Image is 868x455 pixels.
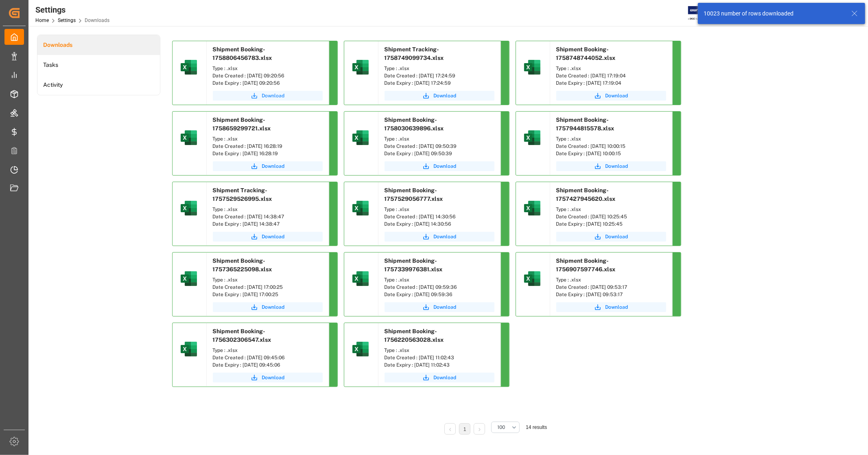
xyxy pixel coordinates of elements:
[704,9,844,18] div: 10023 number of rows downloaded
[385,91,494,101] a: Download
[556,150,666,157] div: Date Expiry : [DATE] 10:00:15
[385,72,494,79] div: Date Created : [DATE] 17:24:59
[434,374,457,381] span: Download
[385,79,494,87] div: Date Expiry : [DATE] 17:24:59
[556,291,666,298] div: Date Expiry : [DATE] 09:53:17
[385,46,444,61] span: Shipment Tracking-1758749099734.xlsx
[523,198,542,218] img: microsoft-excel-2019--v1.png
[474,423,485,435] li: Next Page
[213,354,323,361] div: Date Created : [DATE] 09:45:06
[213,284,323,291] div: Date Created : [DATE] 17:00:25
[385,276,494,284] div: Type : .xlsx
[179,339,199,359] img: microsoft-excel-2019--v1.png
[385,116,444,132] span: Shipment Booking-1758030639896.xlsx
[556,72,666,79] div: Date Created : [DATE] 17:19:04
[37,75,160,95] li: Activity
[556,65,666,72] div: Type : .xlsx
[434,303,457,311] span: Download
[213,302,323,312] button: Download
[179,128,199,147] img: microsoft-excel-2019--v1.png
[556,187,616,202] span: Shipment Booking-1757427945620.xlsx
[385,232,494,242] button: Download
[213,143,323,150] div: Date Created : [DATE] 16:28:19
[497,424,505,431] span: 100
[58,18,76,23] a: Settings
[213,361,323,369] div: Date Expiry : [DATE] 09:45:06
[35,4,109,16] div: Settings
[213,373,323,382] button: Download
[385,213,494,220] div: Date Created : [DATE] 14:30:56
[464,426,466,432] a: 1
[556,143,666,150] div: Date Created : [DATE] 10:00:15
[385,206,494,213] div: Type : .xlsx
[385,361,494,369] div: Date Expiry : [DATE] 11:02:43
[606,92,628,99] span: Download
[556,284,666,291] div: Date Created : [DATE] 09:53:17
[459,423,470,435] li: 1
[385,161,494,171] a: Download
[385,354,494,361] div: Date Created : [DATE] 11:02:43
[385,65,494,72] div: Type : .xlsx
[385,135,494,143] div: Type : .xlsx
[385,187,443,202] span: Shipment Booking-1757529056777.xlsx
[385,284,494,291] div: Date Created : [DATE] 09:59:36
[37,55,160,75] a: Tasks
[556,46,616,61] span: Shipment Booking-1758748744052.xlsx
[556,213,666,220] div: Date Created : [DATE] 10:25:45
[213,161,323,171] button: Download
[556,232,666,242] button: Download
[606,303,628,311] span: Download
[262,92,285,99] span: Download
[556,116,614,132] span: Shipment Booking-1757944815578.xlsx
[556,206,666,213] div: Type : .xlsx
[385,302,494,312] button: Download
[688,6,716,20] img: Exertis%20JAM%20-%20Email%20Logo.jpg_1722504956.jpg
[262,233,285,240] span: Download
[385,373,494,382] button: Download
[385,150,494,157] div: Date Expiry : [DATE] 09:50:39
[556,257,616,273] span: Shipment Booking-1756907597746.xlsx
[213,213,323,220] div: Date Created : [DATE] 14:38:47
[385,220,494,228] div: Date Expiry : [DATE] 14:30:56
[262,374,285,381] span: Download
[213,91,323,101] button: Download
[213,46,272,61] span: Shipment Booking-1758806456783.xlsx
[444,423,456,435] li: Previous Page
[385,291,494,298] div: Date Expiry : [DATE] 09:59:36
[213,79,323,87] div: Date Expiry : [DATE] 09:20:56
[351,128,370,147] img: microsoft-excel-2019--v1.png
[556,135,666,143] div: Type : .xlsx
[523,128,542,147] img: microsoft-excel-2019--v1.png
[179,57,199,77] img: microsoft-excel-2019--v1.png
[179,198,199,218] img: microsoft-excel-2019--v1.png
[556,91,666,101] button: Download
[385,328,444,343] span: Shipment Booking-1756220563028.xlsx
[213,206,323,213] div: Type : .xlsx
[523,57,542,77] img: microsoft-excel-2019--v1.png
[351,339,370,359] img: microsoft-excel-2019--v1.png
[262,303,285,311] span: Download
[556,302,666,312] button: Download
[523,269,542,288] img: microsoft-excel-2019--v1.png
[213,257,272,273] span: Shipment Booking-1757365225098.xlsx
[556,161,666,171] button: Download
[213,187,272,202] span: Shipment Tracking-1757529526995.xlsx
[606,233,628,240] span: Download
[213,347,323,354] div: Type : .xlsx
[491,422,520,433] button: open menu
[385,143,494,150] div: Date Created : [DATE] 09:50:39
[526,424,547,430] span: 14 results
[37,35,160,55] a: Downloads
[434,163,457,170] span: Download
[213,135,323,143] div: Type : .xlsx
[213,72,323,79] div: Date Created : [DATE] 09:20:56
